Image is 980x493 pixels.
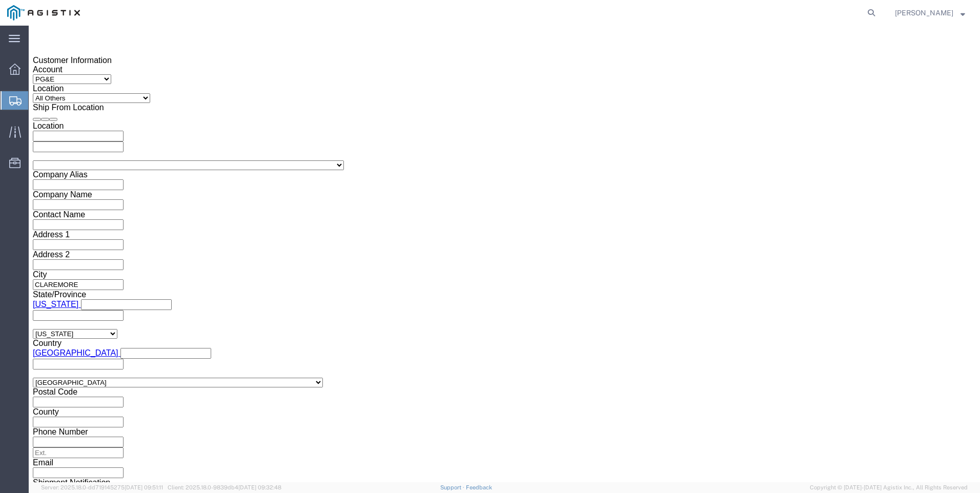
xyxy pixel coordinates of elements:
span: Client: 2025.18.0-9839db4 [168,484,281,490]
span: [DATE] 09:51:11 [125,484,163,490]
span: Server: 2025.18.0-dd719145275 [41,484,163,490]
iframe: FS Legacy Container [29,26,980,482]
a: Support [440,484,466,490]
a: Feedback [466,484,492,490]
span: [DATE] 09:32:48 [238,484,281,490]
button: [PERSON_NAME] [894,7,966,19]
img: logo [7,5,80,20]
span: JJ Bighorse [895,7,953,18]
span: Copyright © [DATE]-[DATE] Agistix Inc., All Rights Reserved [810,483,968,492]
